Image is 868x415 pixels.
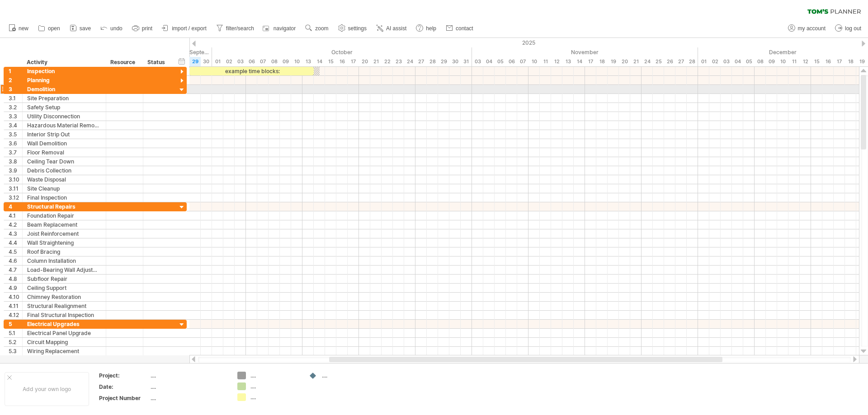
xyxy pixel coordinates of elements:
[27,220,101,229] div: Beam Replacement
[27,293,101,301] div: Chimney Restoration
[27,302,101,310] div: Structural Realignment
[393,57,404,66] div: Thursday, 23 October 2025
[574,57,585,66] div: Friday, 14 November 2025
[348,25,367,32] span: settings
[732,57,743,66] div: Thursday, 4 December 2025
[630,57,642,66] div: Friday, 21 November 2025
[214,23,257,34] a: filter/search
[110,58,138,67] div: Resource
[9,76,22,84] div: 2
[27,130,101,139] div: Interior Strip Out
[325,57,336,66] div: Wednesday, 15 October 2025
[250,393,300,401] div: ....
[9,275,22,283] div: 4.8
[151,394,226,402] div: ....
[189,57,201,66] div: Monday, 29 September 2025
[9,112,22,121] div: 3.3
[414,23,439,34] a: help
[721,57,732,66] div: Wednesday, 3 December 2025
[9,130,22,139] div: 3.5
[9,347,22,355] div: 5.3
[9,139,22,148] div: 3.6
[461,57,472,66] div: Friday, 31 October 2025
[608,57,619,66] div: Wednesday, 19 November 2025
[27,76,101,84] div: Planning
[27,184,101,193] div: Site Cleanup
[438,57,449,66] div: Wednesday, 29 October 2025
[845,25,861,32] span: log out
[110,25,123,32] span: undo
[27,247,101,256] div: Roof Bracing
[788,57,800,66] div: Thursday, 11 December 2025
[562,57,574,66] div: Thursday, 13 November 2025
[27,166,101,175] div: Debris Collection
[9,320,22,328] div: 5
[27,103,101,112] div: Safety Setup
[27,256,101,265] div: Column Installation
[585,57,596,66] div: Monday, 17 November 2025
[27,85,101,93] div: Demolition
[151,383,226,391] div: ....
[9,311,22,319] div: 4.12
[36,23,63,34] a: open
[322,372,371,379] div: ....
[404,57,415,66] div: Friday, 24 October 2025
[427,57,438,66] div: Tuesday, 28 October 2025
[336,57,348,66] div: Thursday, 16 October 2025
[687,57,698,66] div: Friday, 28 November 2025
[9,193,22,202] div: 3.12
[142,25,152,32] span: print
[9,256,22,265] div: 4.6
[27,229,101,238] div: Joist Reinforcement
[27,157,101,166] div: Ceiling Tear Down
[822,57,834,66] div: Tuesday, 16 December 2025
[9,202,22,211] div: 4
[9,103,22,112] div: 3.2
[675,57,687,66] div: Thursday, 27 November 2025
[269,57,280,66] div: Wednesday, 8 October 2025
[280,57,291,66] div: Thursday, 9 October 2025
[172,25,207,32] span: import / export
[9,148,22,157] div: 3.7
[528,57,540,66] div: Monday, 10 November 2025
[9,175,22,184] div: 3.10
[9,211,22,220] div: 4.1
[189,67,314,75] div: example time blocks:
[9,338,22,346] div: 5.2
[27,148,101,157] div: Floor Removal
[27,94,101,103] div: Site Preparation
[27,211,101,220] div: Foundation Repair
[27,266,101,274] div: Load-Bearing Wall Adjustment
[27,275,101,283] div: Subfloor Repair
[386,25,406,32] span: AI assist
[743,57,755,66] div: Friday, 5 December 2025
[653,57,664,66] div: Tuesday, 25 November 2025
[786,23,828,34] a: my account
[27,202,101,211] div: Structural Repairs
[257,57,269,66] div: Tuesday, 7 October 2025
[302,57,314,66] div: Monday, 13 October 2025
[596,57,608,66] div: Tuesday, 18 November 2025
[456,25,473,32] span: contact
[99,372,149,379] div: Project:
[9,67,22,75] div: 1
[291,57,302,66] div: Friday, 10 October 2025
[755,57,766,66] div: Monday, 8 December 2025
[9,121,22,130] div: 3.4
[9,229,22,238] div: 4.3
[147,58,167,67] div: Status
[246,57,257,66] div: Monday, 6 October 2025
[619,57,630,66] div: Thursday, 20 November 2025
[27,112,101,121] div: Utility Disconnection
[382,57,393,66] div: Wednesday, 22 October 2025
[811,57,822,66] div: Monday, 15 December 2025
[348,57,359,66] div: Friday, 17 October 2025
[483,57,495,66] div: Tuesday, 4 November 2025
[9,184,22,193] div: 3.11
[80,25,91,32] span: save
[314,57,325,66] div: Tuesday, 14 October 2025
[9,266,22,274] div: 4.7
[9,329,22,337] div: 5.1
[99,394,149,402] div: Project Number
[27,329,101,337] div: Electrical Panel Upgrade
